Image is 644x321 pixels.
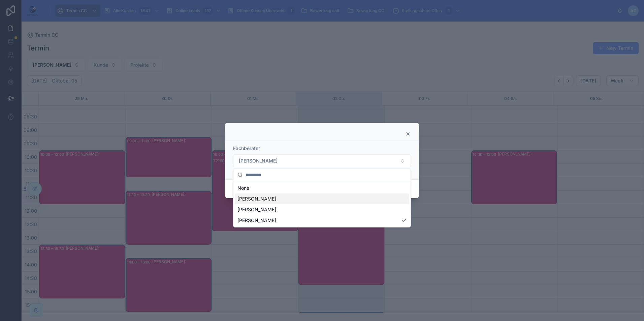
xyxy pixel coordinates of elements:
span: [PERSON_NAME] [239,157,278,164]
span: Fachberater [233,145,260,151]
button: Select Button [233,154,411,167]
span: [PERSON_NAME] [237,206,276,213]
span: [PERSON_NAME] [237,195,276,202]
span: [PERSON_NAME] [237,217,276,224]
div: None [235,183,409,193]
div: Suggestions [233,181,411,227]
